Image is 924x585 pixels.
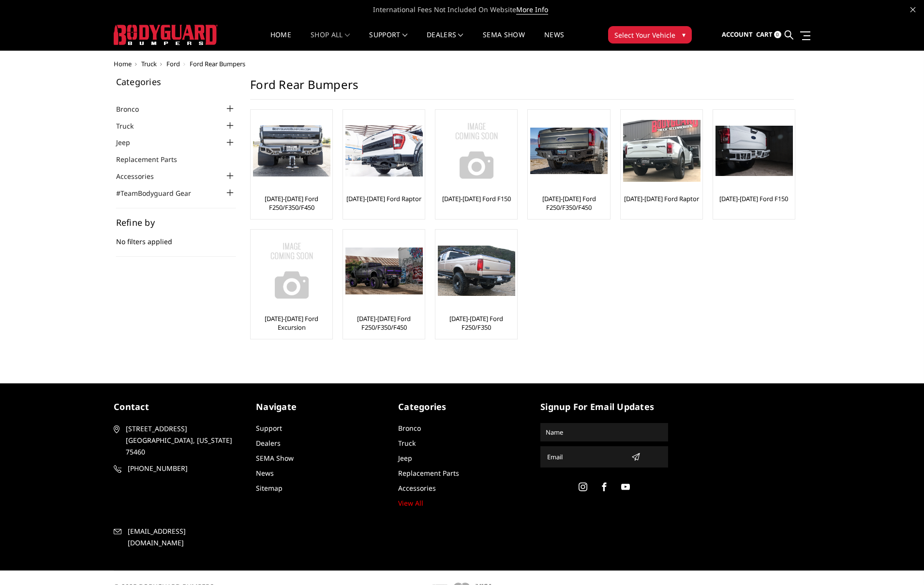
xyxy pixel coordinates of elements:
[116,188,203,198] a: #TeamBodyguard Gear
[116,121,146,131] a: Truck
[722,22,753,48] a: Account
[256,468,274,478] a: News
[114,400,241,413] h5: contact
[114,59,132,68] a: Home
[756,22,781,48] a: Cart 0
[398,400,526,413] h5: Categories
[438,314,515,332] a: [DATE]-[DATE] Ford F250/F350
[250,77,794,100] h1: Ford Rear Bumpers
[166,59,180,68] a: Ford
[398,468,459,478] a: Replacement Parts
[540,400,668,413] h5: signup for email updates
[624,194,699,203] a: [DATE]-[DATE] Ford Raptor
[398,439,416,448] a: Truck
[114,463,241,521] a: [PHONE_NUMBER]
[270,31,291,50] a: Home
[530,194,607,212] a: [DATE]-[DATE] Ford F250/F350/F450
[398,483,436,493] a: Accessories
[128,463,240,521] span: [PHONE_NUMBER]
[542,424,667,440] input: Name
[608,26,692,44] button: Select Your Vehicle
[116,171,166,181] a: Accessories
[114,25,218,45] img: BODYGUARD BUMPERS
[516,5,548,15] a: More Info
[756,30,773,39] span: Cart
[774,31,781,38] span: 0
[719,194,788,203] a: [DATE]-[DATE] Ford F150
[141,59,157,68] a: Truck
[256,439,281,448] a: Dealers
[614,30,675,40] span: Select Your Vehicle
[116,218,236,257] div: No filters applied
[398,498,423,508] a: View All
[116,218,236,227] h5: Refine by
[126,423,238,458] span: [STREET_ADDRESS] [GEOGRAPHIC_DATA], [US_STATE] 75460
[398,424,421,433] a: Bronco
[427,31,463,50] a: Dealers
[311,31,350,50] a: shop all
[442,194,511,203] a: [DATE]-[DATE] Ford F150
[256,424,282,433] a: Support
[369,31,407,50] a: Support
[190,59,245,68] span: Ford Rear Bumpers
[483,31,525,50] a: SEMA Show
[438,112,515,190] a: No Image
[256,453,294,463] a: SEMA Show
[253,232,330,309] img: No Image
[256,483,283,493] a: Sitemap
[256,400,384,413] h5: Navigate
[438,112,515,190] img: No Image
[346,194,421,203] a: [DATE]-[DATE] Ford Raptor
[544,31,564,50] a: News
[114,526,241,549] a: [EMAIL_ADDRESS][DOMAIN_NAME]
[116,154,189,164] a: Replacement Parts
[253,194,330,212] a: [DATE]-[DATE] Ford F250/F350/F450
[722,30,753,39] span: Account
[116,137,142,147] a: Jeep
[116,77,236,86] h5: Categories
[398,453,412,463] a: Jeep
[345,314,422,332] a: [DATE]-[DATE] Ford F250/F350/F450
[543,449,627,465] input: Email
[128,526,240,549] span: [EMAIL_ADDRESS][DOMAIN_NAME]
[253,314,330,332] a: [DATE]-[DATE] Ford Excursion
[116,104,151,114] a: Bronco
[682,29,686,40] span: ▾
